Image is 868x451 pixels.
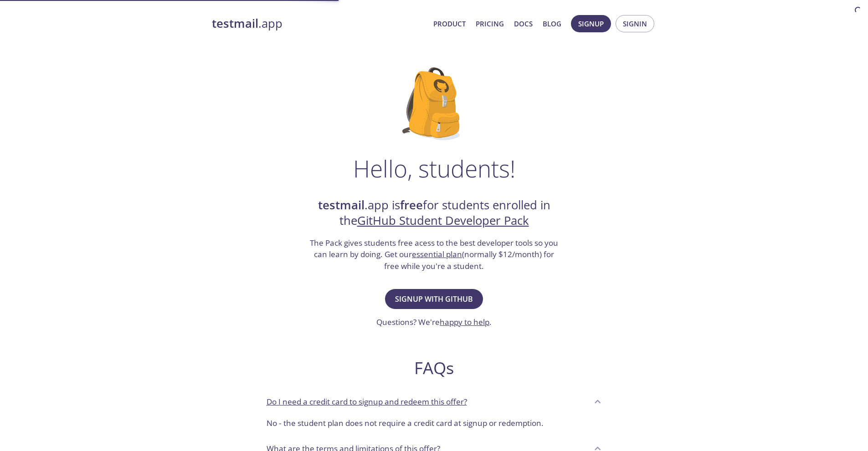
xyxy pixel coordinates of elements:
[259,414,609,436] div: Do I need a credit card to signup and redeem this offer?
[318,197,365,213] strong: testmail
[212,16,426,31] a: testmail.app
[440,317,489,327] a: happy to help
[571,15,611,32] button: Signup
[309,237,560,272] h3: The Pack gives students free acess to the best developer tools so you can learn by doing. Get our...
[476,18,504,30] a: Pricing
[376,316,492,328] h3: Questions? We're .
[212,15,258,31] strong: testmail
[578,18,604,30] span: Signup
[543,18,561,30] a: Blog
[267,396,467,408] p: Do I need a credit card to signup and redeem this offer?
[412,249,462,259] a: essential plan
[357,213,529,228] a: GitHub Student Developer Pack
[259,389,609,414] div: Do I need a credit card to signup and redeem this offer?
[623,18,647,30] span: Signin
[395,293,473,305] span: Signup with GitHub
[433,18,466,30] a: Product
[385,289,483,309] button: Signup with GitHub
[402,67,466,140] img: github-student-backpack.png
[400,197,423,213] strong: free
[616,15,654,32] button: Signin
[514,18,533,30] a: Docs
[309,198,560,229] h2: .app is for students enrolled in the
[353,155,515,182] h1: Hello, students!
[267,417,602,429] p: No - the student plan does not require a credit card at signup or redemption.
[259,358,609,378] h2: FAQs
